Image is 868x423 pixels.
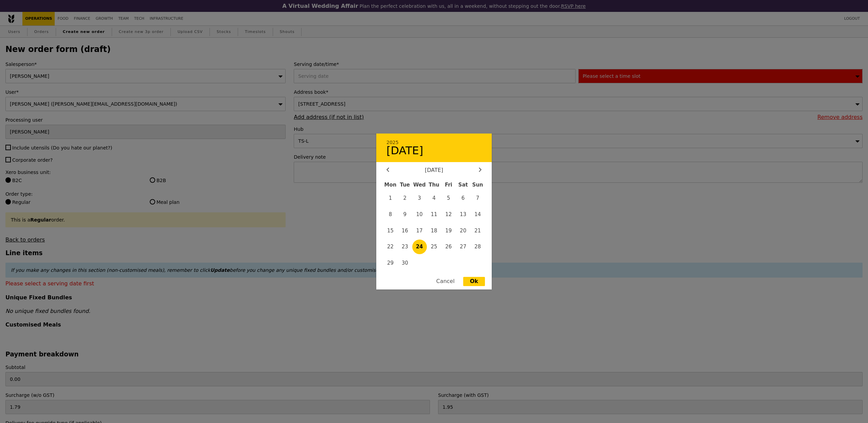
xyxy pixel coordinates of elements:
span: 9 [398,207,412,222]
span: 27 [456,240,470,254]
span: 3 [412,191,427,206]
span: 15 [383,223,398,238]
div: Sat [456,179,470,191]
span: 30 [398,256,412,270]
span: 18 [427,223,441,238]
span: 19 [441,223,456,238]
span: 28 [470,240,485,254]
span: 29 [383,256,398,270]
span: 11 [427,207,441,222]
span: 26 [441,240,456,254]
span: 20 [456,223,470,238]
span: 7 [470,191,485,206]
div: 2025 [386,140,482,145]
span: 16 [398,223,412,238]
div: Tue [398,179,412,191]
span: 10 [412,207,427,222]
div: Mon [383,179,398,191]
div: Ok [463,277,485,286]
span: 12 [441,207,456,222]
span: 13 [456,207,470,222]
span: 14 [470,207,485,222]
div: Thu [427,179,441,191]
span: 24 [412,240,427,254]
span: 5 [441,191,456,206]
div: Wed [412,179,427,191]
div: Sun [470,179,485,191]
span: 2 [398,191,412,206]
span: 25 [427,240,441,254]
div: [DATE] [386,167,482,174]
span: 4 [427,191,441,206]
div: [DATE] [386,145,482,156]
span: 21 [470,223,485,238]
span: 1 [383,191,398,206]
div: Fri [441,179,456,191]
span: 17 [412,223,427,238]
span: 22 [383,240,398,254]
span: 23 [398,240,412,254]
span: 8 [383,207,398,222]
span: 6 [456,191,470,206]
div: Cancel [429,277,461,286]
